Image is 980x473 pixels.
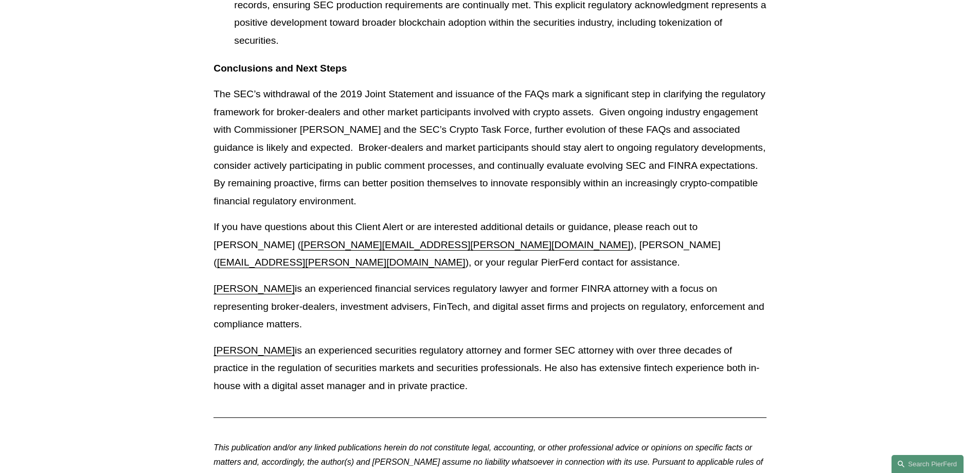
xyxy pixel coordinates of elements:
[217,257,466,268] a: [EMAIL_ADDRESS][PERSON_NAME][DOMAIN_NAME]
[213,283,295,294] a: [PERSON_NAME]
[213,342,766,395] p: is an experienced securities regulatory attorney and former SEC attorney with over three decades ...
[301,239,631,250] a: [PERSON_NAME][EMAIL_ADDRESS][PERSON_NAME][DOMAIN_NAME]
[213,218,766,272] p: If you have questions about this Client Alert or are interested additional details or guidance, p...
[213,280,766,334] p: is an experienced financial services regulatory lawyer and former FINRA attorney with a focus on ...
[213,345,295,356] a: [PERSON_NAME]
[213,85,766,210] p: The SEC’s withdrawal of the 2019 Joint Statement and issuance of the FAQs mark a significant step...
[213,63,347,74] strong: Conclusions and Next Steps
[892,455,964,473] a: Search this site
